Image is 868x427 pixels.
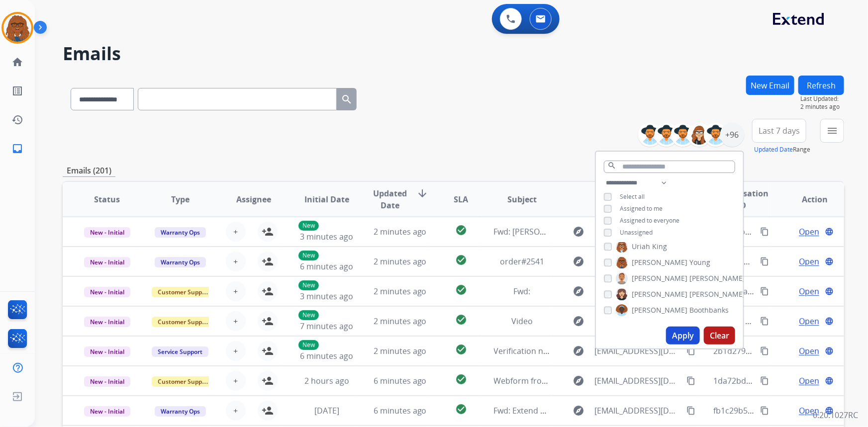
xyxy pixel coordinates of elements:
span: 2 minutes ago [374,316,427,327]
mat-icon: content_copy [686,376,695,385]
h2: Emails [63,44,844,64]
mat-icon: person_add [262,315,274,327]
mat-icon: language [825,287,834,296]
button: Apply [666,327,700,344]
span: Assigned to me [620,204,663,213]
span: Webform from [EMAIL_ADDRESS][DOMAIN_NAME] on [DATE] [494,375,719,386]
span: King [652,242,667,252]
span: New - Initial [84,257,130,267]
span: [EMAIL_ADDRESS][DOMAIN_NAME] [595,345,681,357]
mat-icon: content_copy [760,317,769,326]
span: Assigned to everyone [620,216,679,225]
mat-icon: language [825,346,834,355]
span: Open [799,285,819,297]
span: 7 minutes ago [300,321,353,332]
mat-icon: person_add [262,226,274,238]
mat-icon: search [341,93,353,105]
span: Customer Support [152,317,216,327]
span: 6 minutes ago [300,350,353,361]
mat-icon: content_copy [686,346,695,355]
mat-icon: check_circle [455,343,467,355]
mat-icon: check_circle [455,373,467,385]
button: + [226,311,246,331]
mat-icon: person_add [262,285,274,297]
mat-icon: list_alt [11,85,23,97]
mat-icon: menu [826,125,838,137]
span: New - Initial [84,346,130,357]
button: New Email [746,76,794,95]
span: Select all [620,192,645,201]
p: Emails (201) [63,165,115,177]
mat-icon: content_copy [760,257,769,266]
mat-icon: check_circle [455,224,467,236]
span: order#2541 [500,256,544,267]
span: 2 minutes ago [800,103,844,111]
span: 3 minutes ago [300,291,353,302]
span: [PERSON_NAME] [689,273,745,283]
button: + [226,401,246,421]
mat-icon: explore [573,375,585,387]
button: + [226,252,246,271]
span: Open [799,256,819,267]
span: Type [171,193,190,205]
mat-icon: home [11,56,23,68]
span: + [233,315,238,327]
th: Action [771,182,844,217]
span: Open [799,226,819,238]
mat-icon: content_copy [760,287,769,296]
span: Range [754,145,810,154]
span: 2 minutes ago [374,226,427,237]
mat-icon: content_copy [760,406,769,415]
mat-icon: arrow_downward [416,187,428,199]
button: Updated Date [754,146,793,154]
mat-icon: language [825,376,834,385]
span: + [233,226,238,238]
span: 2 hours ago [304,375,349,386]
span: Boothbanks [689,305,729,315]
mat-icon: search [607,161,616,170]
mat-icon: check_circle [455,403,467,415]
span: + [233,345,238,357]
span: New - Initial [84,406,130,417]
span: Fwd: [PERSON_NAME] [494,226,575,237]
span: [EMAIL_ADDRESS][DOMAIN_NAME] [595,375,681,387]
span: New - Initial [84,376,130,387]
mat-icon: content_copy [760,376,769,385]
p: New [298,221,319,231]
span: + [233,285,238,297]
span: [PERSON_NAME] [632,273,687,283]
mat-icon: language [825,227,834,236]
span: Open [799,315,819,327]
span: Open [799,375,819,387]
mat-icon: content_copy [760,346,769,355]
span: Customer Support [152,287,216,297]
span: + [233,405,238,417]
button: Last 7 days [752,119,806,143]
mat-icon: language [825,257,834,266]
span: Assignee [236,193,271,205]
span: 6 minutes ago [374,375,427,386]
mat-icon: explore [573,315,585,327]
mat-icon: check_circle [455,254,467,266]
p: New [298,280,319,290]
span: [PERSON_NAME] [632,289,687,299]
span: + [233,256,238,267]
mat-icon: explore [573,285,585,297]
mat-icon: explore [573,226,585,238]
span: Video [511,316,533,327]
span: New - Initial [84,287,130,297]
span: Warranty Ops [155,406,206,417]
span: 6 minutes ago [374,405,427,416]
mat-icon: check_circle [455,284,467,296]
p: New [298,251,319,260]
span: Service Support [152,346,208,357]
button: Refresh [798,76,844,95]
span: Warranty Ops [155,257,206,267]
span: SLA [454,193,468,205]
span: Uriah [632,242,650,252]
mat-icon: person_add [262,405,274,417]
span: 2b1d2793-7bc6-4180-b198-cad56e594c67 [713,345,868,356]
span: [PERSON_NAME] [689,289,745,299]
mat-icon: explore [573,405,585,417]
span: Last 7 days [759,129,800,133]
